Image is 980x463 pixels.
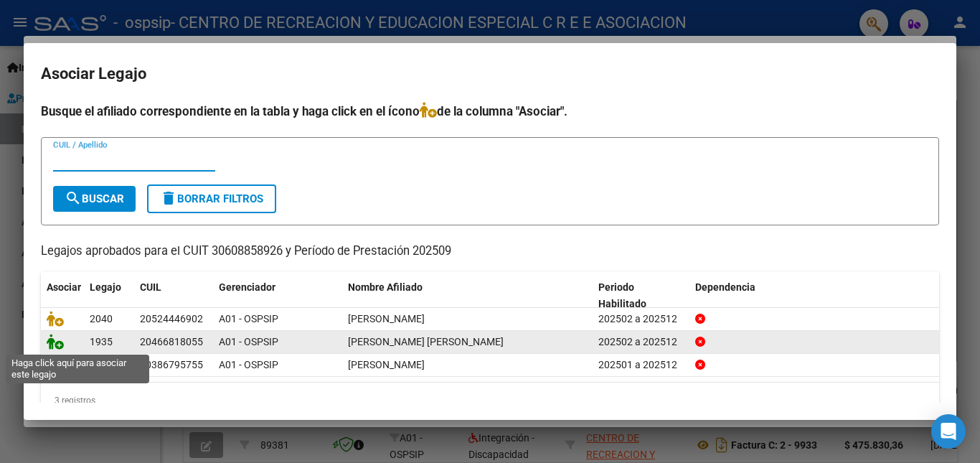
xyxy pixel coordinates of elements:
div: 20466818055 [140,334,203,350]
span: Gerenciador [219,281,275,293]
div: 202502 a 202512 [598,334,684,350]
div: 202501 a 202512 [598,357,684,373]
button: Borrar Filtros [147,184,276,213]
datatable-header-cell: Asociar [41,272,84,319]
div: 20524446902 [140,311,203,327]
span: Legajo [90,281,121,293]
div: Open Intercom Messenger [931,414,966,449]
datatable-header-cell: Gerenciador [213,272,342,319]
span: A01 - OSPSIP [219,359,278,370]
mat-icon: search [65,190,82,207]
datatable-header-cell: Periodo Habilitado [593,272,689,319]
datatable-header-cell: Nombre Afiliado [342,272,593,319]
span: Nombre Afiliado [348,281,423,293]
datatable-header-cell: CUIL [134,272,213,319]
span: 1906 [90,359,113,370]
span: Borrar Filtros [160,192,263,205]
datatable-header-cell: Legajo [84,272,134,319]
h4: Busque el afiliado correspondiente en la tabla y haga click en el ícono de la columna "Asociar". [41,102,939,121]
div: 20386795755 [140,357,203,373]
div: 3 registros [41,383,939,418]
span: Periodo Habilitado [598,281,646,309]
span: 1935 [90,336,113,347]
span: ORQUERA RODRIGO ISMAEL [348,336,504,347]
span: Dependencia [695,281,755,293]
mat-icon: delete [160,190,177,207]
span: CUIL [140,281,161,293]
span: SILVA YAHIR AGUSTIN [348,313,425,324]
span: Buscar [65,192,124,205]
span: A01 - OSPSIP [219,336,278,347]
span: ORQUERA WALTER EZEQUIEL [348,359,425,370]
span: A01 - OSPSIP [219,313,278,324]
datatable-header-cell: Dependencia [689,272,940,319]
p: Legajos aprobados para el CUIT 30608858926 y Período de Prestación 202509 [41,243,939,261]
span: Asociar [47,281,81,293]
span: 2040 [90,313,113,324]
div: 202502 a 202512 [598,311,684,327]
h2: Asociar Legajo [41,60,939,88]
button: Buscar [53,186,136,212]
